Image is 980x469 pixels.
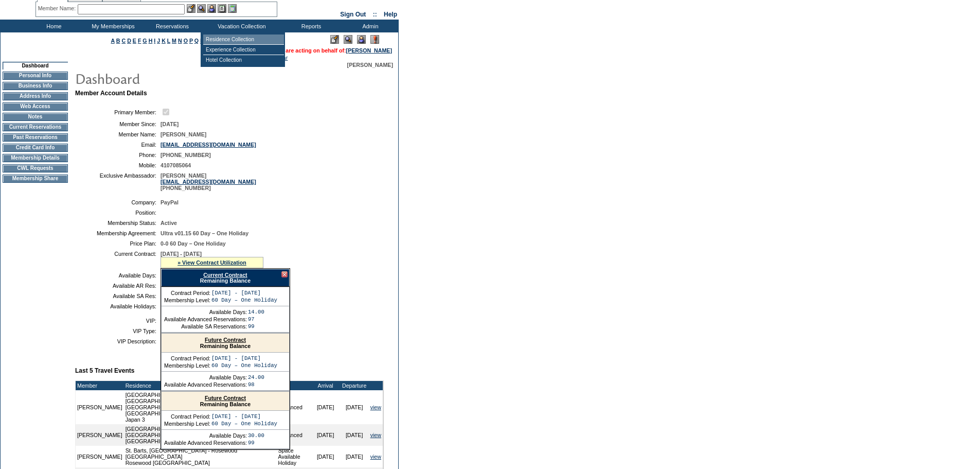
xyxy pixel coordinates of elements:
[116,38,120,44] a: B
[164,362,210,369] td: Membership Level:
[211,421,277,427] td: 60 Day – One Holiday
[164,297,210,303] td: Membership Level:
[164,355,210,361] td: Contract Period:
[340,390,369,424] td: [DATE]
[344,35,352,44] img: View Mode
[3,133,68,142] td: Past Reservations
[211,297,277,303] td: 60 Day – One Holiday
[277,424,311,446] td: Advanced
[79,251,156,268] td: Current Contract:
[75,367,134,374] b: Last 5 Travel Events
[3,113,68,121] td: Notes
[164,323,247,329] td: Available SA Reservations:
[248,316,264,322] td: 97
[79,338,156,344] td: VIP Description:
[205,337,246,343] a: Future Contract
[205,395,246,401] a: Future Contract
[211,355,277,361] td: [DATE] - [DATE]
[201,20,280,32] td: Vacation Collection
[79,220,156,226] td: Membership Status:
[3,82,68,90] td: Business Info
[164,413,210,420] td: Contract Period:
[157,38,160,44] a: J
[373,11,377,18] span: ::
[161,199,179,205] span: PayPal
[164,374,247,380] td: Available Days:
[357,35,366,44] img: Impersonate
[79,199,156,205] td: Company:
[82,20,141,32] td: My Memberships
[311,446,340,467] td: [DATE]
[79,293,156,299] td: Available SA Res:
[79,142,156,148] td: Email:
[370,432,381,438] a: view
[3,123,68,131] td: Current Reservations
[340,20,399,32] td: Admin
[79,121,156,127] td: Member Since:
[141,20,201,32] td: Reservations
[79,131,156,137] td: Member Name:
[164,432,247,439] td: Available Days:
[203,55,284,65] td: Hotel Collection
[79,172,156,191] td: Exclusive Ambassador:
[340,424,369,446] td: [DATE]
[3,72,68,80] td: Personal Info
[347,62,393,68] span: [PERSON_NAME]
[189,38,193,44] a: P
[164,421,210,427] td: Membership Level:
[79,230,156,236] td: Membership Agreement:
[187,4,195,13] img: b_edit.gif
[211,413,277,420] td: [DATE] - [DATE]
[172,38,176,44] a: M
[346,47,392,54] a: [PERSON_NAME]
[370,35,379,44] img: Log Concern/Member Elevation
[76,390,124,424] td: [PERSON_NAME]
[340,11,366,18] a: Sign Out
[330,35,339,44] img: Edit Mode
[340,381,369,390] td: Departure
[3,144,68,152] td: Credit Card Info
[149,38,153,44] a: H
[3,154,68,162] td: Membership Details
[161,179,256,185] a: [EMAIL_ADDRESS][DOMAIN_NAME]
[161,251,202,257] span: [DATE] - [DATE]
[3,102,68,111] td: Web Access
[248,374,264,380] td: 24.00
[311,381,340,390] td: Arrival
[3,92,68,100] td: Address Info
[164,290,210,296] td: Contract Period:
[3,175,68,183] td: Membership Share
[277,381,311,390] td: Type
[218,4,226,13] img: Reservations
[194,38,199,44] a: Q
[79,107,156,117] td: Primary Member:
[154,38,155,44] a: I
[203,34,284,45] td: Residence Collection
[248,440,264,446] td: 99
[161,240,226,247] span: 0-0 60 Day – One Holiday
[111,38,115,44] a: A
[248,323,264,329] td: 99
[79,272,156,279] td: Available Days:
[311,424,340,446] td: [DATE]
[162,392,289,411] div: Remaining Balance
[127,38,131,44] a: D
[161,162,191,168] span: 4107085064
[340,446,369,467] td: [DATE]
[370,454,381,460] a: view
[167,38,170,44] a: L
[76,381,124,390] td: Member
[124,381,277,390] td: Residence
[124,446,277,467] td: St. Barts, [GEOGRAPHIC_DATA] - Rosewood [GEOGRAPHIC_DATA] Rosewood [GEOGRAPHIC_DATA]
[162,334,289,353] div: Remaining Balance
[161,142,256,148] a: [EMAIL_ADDRESS][DOMAIN_NAME]
[79,162,156,168] td: Mobile:
[161,230,248,236] span: Ultra v01.15 60 Day – One Holiday
[76,446,124,467] td: [PERSON_NAME]
[248,309,264,315] td: 14.00
[79,283,156,289] td: Available AR Res:
[228,4,237,13] img: b_calculator.gif
[211,362,277,369] td: 60 Day – One Holiday
[203,272,247,278] a: Current Contract
[79,210,156,216] td: Position:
